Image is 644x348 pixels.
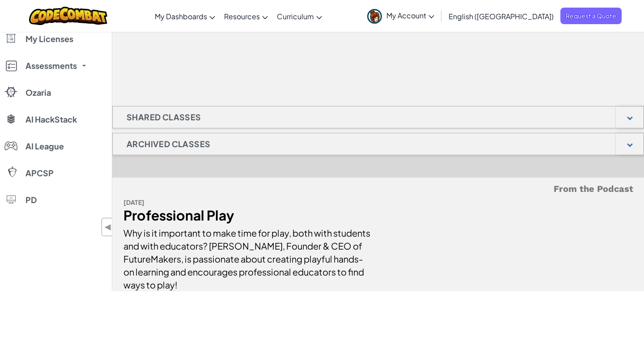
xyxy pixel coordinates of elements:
span: ◀ [104,221,112,233]
h1: Shared Classes [113,106,215,128]
img: avatar [367,9,382,24]
span: English ([GEOGRAPHIC_DATA]) [449,12,554,21]
a: Request a Quote [560,8,622,24]
span: My Account [386,11,434,20]
a: English ([GEOGRAPHIC_DATA]) [444,4,558,28]
h5: From the Podcast [123,182,633,196]
span: Resources [224,12,260,21]
span: Ozaria [25,89,51,97]
span: AI League [25,142,64,150]
div: [DATE] [123,196,372,209]
h1: Archived Classes [113,133,224,155]
span: Curriculum [277,12,314,21]
img: CodeCombat logo [29,7,107,25]
span: My Dashboards [155,12,207,21]
a: My Account [363,2,439,30]
a: Curriculum [272,4,326,28]
a: Resources [220,4,272,28]
div: Professional Play [123,209,372,222]
span: Assessments [25,62,77,70]
span: AI HackStack [25,115,77,123]
div: Why is it important to make time for play, both with students and with educators? [PERSON_NAME], ... [123,222,372,291]
span: My Licenses [25,35,73,43]
a: My Dashboards [150,4,220,28]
